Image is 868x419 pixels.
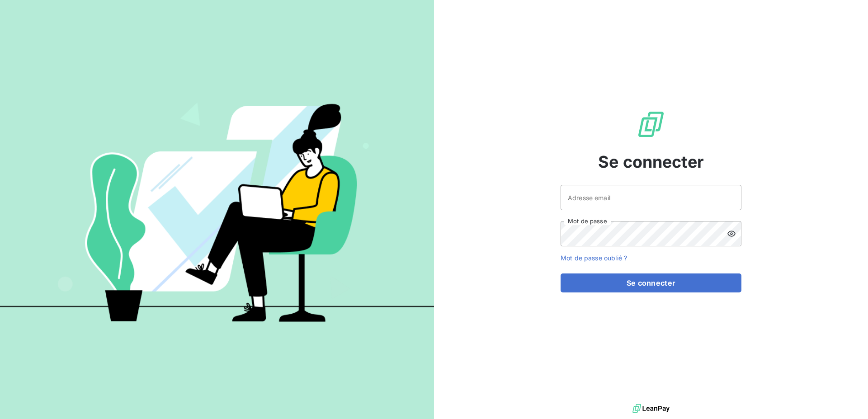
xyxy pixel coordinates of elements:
[598,150,704,174] span: Se connecter
[632,402,670,415] img: logo
[561,254,627,262] a: Mot de passe oublié ?
[637,110,665,139] img: Logo LeanPay
[561,273,741,292] button: Se connecter
[561,185,741,210] input: placeholder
